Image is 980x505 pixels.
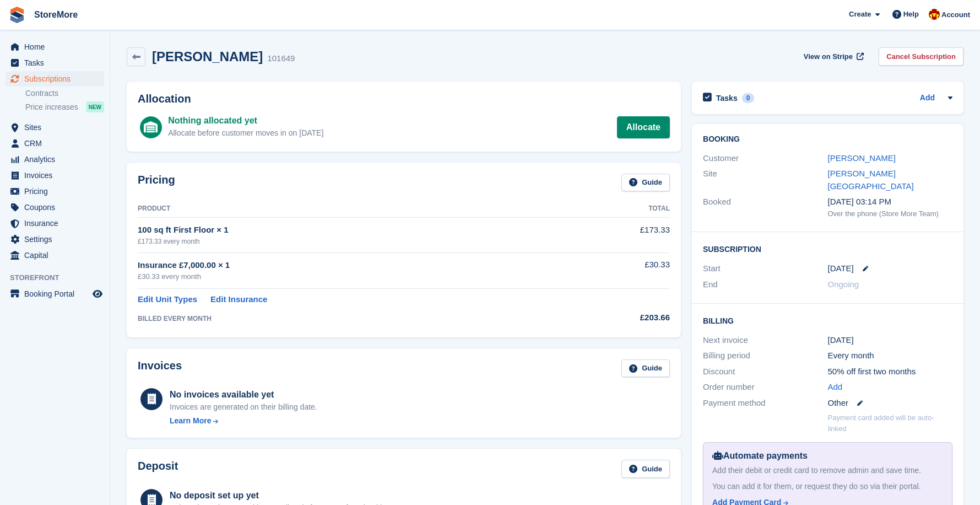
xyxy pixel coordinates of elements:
h2: Billing [703,315,952,326]
a: [PERSON_NAME][GEOGRAPHIC_DATA] [828,169,914,191]
div: Nothing allocated yet [168,114,323,127]
a: Preview store [91,287,104,300]
div: End [703,278,827,291]
a: menu [6,39,104,55]
div: You can add it for them, or request they do so via their portal. [712,481,943,492]
th: Total [570,200,670,218]
a: menu [6,55,104,71]
div: Allocate before customer moves in on [DATE] [168,127,323,139]
a: Guide [621,359,670,378]
a: StoreMore [30,6,82,24]
span: CRM [24,136,90,151]
img: Store More Team [929,9,940,20]
h2: Pricing [138,174,175,192]
div: Start [703,262,827,275]
div: Other [828,397,952,410]
h2: Invoices [138,359,182,378]
h2: Booking [703,135,952,144]
div: 0 [742,93,755,103]
div: Billing period [703,350,827,362]
a: menu [6,71,104,87]
span: View on Stripe [804,51,853,62]
a: Add [920,92,935,105]
time: 2025-09-05 23:00:00 UTC [828,262,854,275]
div: Site [703,168,827,192]
div: BILLED EVERY MONTH [138,314,570,324]
span: Analytics [24,152,90,167]
div: Insurance £7,000.00 × 1 [138,259,570,272]
div: Automate payments [712,449,943,463]
a: Price increases NEW [25,101,104,113]
a: menu [6,286,104,302]
a: Allocate [617,116,670,138]
a: menu [6,152,104,167]
div: Discount [703,366,827,378]
span: Price increases [25,102,78,112]
a: menu [6,168,104,183]
h2: Subscription [703,243,952,254]
span: Home [24,39,90,55]
a: menu [6,232,104,247]
div: £173.33 every month [138,237,570,246]
h2: [PERSON_NAME] [152,49,263,64]
div: £203.66 [570,311,670,324]
span: Booking Portal [24,286,90,302]
div: Learn More [170,415,211,427]
td: £30.33 [570,253,670,288]
div: Order number [703,381,827,394]
a: [PERSON_NAME] [828,153,896,163]
a: menu [6,248,104,263]
a: View on Stripe [799,47,866,66]
a: menu [6,216,104,231]
div: Add their debit or credit card to remove admin and save time. [712,465,943,476]
span: Insurance [24,216,90,231]
span: Storefront [10,272,110,283]
div: Payment method [703,397,827,410]
div: NEW [86,101,104,112]
span: Help [903,9,919,20]
a: Edit Unit Types [138,293,197,306]
span: Ongoing [828,280,859,289]
div: No invoices available yet [170,388,317,401]
div: Every month [828,350,952,362]
span: Settings [24,232,90,247]
span: Coupons [24,200,90,215]
a: Learn More [170,415,317,427]
span: Tasks [24,55,90,71]
div: Over the phone (Store More Team) [828,208,952,219]
p: Payment card added will be auto-linked [828,412,952,434]
div: [DATE] [828,334,952,347]
a: Cancel Subscription [879,47,963,66]
span: Pricing [24,184,90,199]
a: Guide [621,174,670,192]
a: Add [828,381,843,394]
td: £173.33 [570,218,670,253]
div: Invoices are generated on their billing date. [170,401,317,413]
div: Booked [703,196,827,219]
a: menu [6,120,104,135]
h2: Deposit [138,460,178,478]
span: Create [849,9,871,20]
div: Customer [703,152,827,165]
th: Product [138,200,570,218]
div: 50% off first two months [828,366,952,378]
span: Sites [24,120,90,135]
a: menu [6,136,104,151]
a: menu [6,200,104,215]
div: Next invoice [703,334,827,347]
a: Edit Insurance [210,293,267,306]
div: 100 sq ft First Floor × 1 [138,224,570,237]
a: Guide [621,460,670,478]
a: menu [6,184,104,199]
h2: Allocation [138,93,670,105]
img: stora-icon-8386f47178a22dfd0bd8f6a31ec36ba5ce8667c1dd55bd0f319d3a0aa187defe.svg [9,7,25,23]
span: Subscriptions [24,71,90,87]
span: Invoices [24,168,90,183]
span: Account [941,9,970,20]
a: Contracts [25,88,104,99]
span: Capital [24,248,90,263]
div: £30.33 every month [138,271,570,282]
div: 101649 [267,52,295,65]
h2: Tasks [716,93,738,103]
div: [DATE] 03:14 PM [828,196,952,208]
